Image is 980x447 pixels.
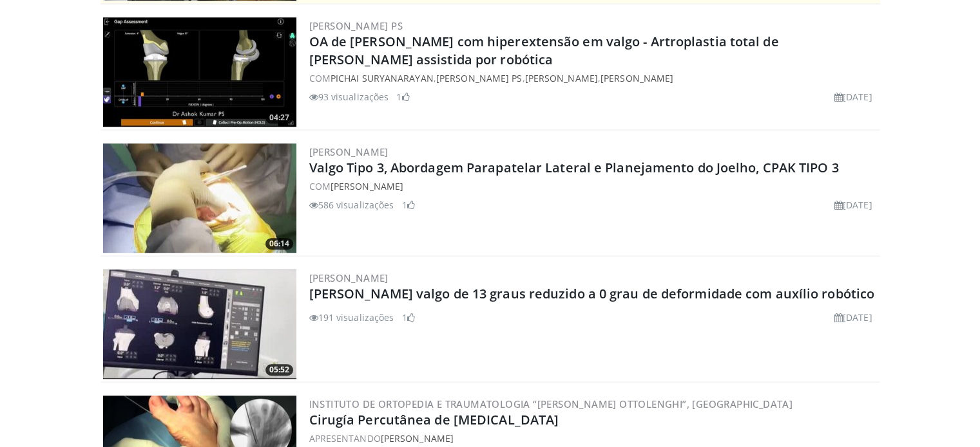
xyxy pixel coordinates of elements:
a: OA de [PERSON_NAME] com hiperextensão em valgo - Artroplastia total de [PERSON_NAME] assistida po... [309,33,779,68]
a: 05:52 [103,269,296,379]
a: [PERSON_NAME] PS [436,72,523,84]
font: 06:14 [269,238,289,249]
img: 2361a525-e71d-4d5b-a769-c1365c92593e.300x170_q85_crop-smart_upscale.jpg [103,17,296,127]
font: , [598,72,600,84]
a: [PERSON_NAME] PS [309,19,403,32]
font: 1 [401,199,407,211]
font: 05:52 [269,364,289,375]
a: 06:14 [103,143,296,253]
font: 586 visualizações [318,199,394,211]
font: , [434,72,436,84]
font: [DATE] [843,91,872,103]
a: [PERSON_NAME] [331,180,403,192]
font: , [522,72,524,84]
a: [PERSON_NAME] [600,72,673,84]
font: 1 [396,91,401,103]
font: 1 [401,311,407,324]
a: Valgo Tipo 3, Abordagem Parapatelar Lateral e Planejamento do Joelho, CPAK TIPO 3 [309,159,839,176]
a: Instituto de Ortopedia e Traumatologia “[PERSON_NAME] Ottolenghi”, [GEOGRAPHIC_DATA] [309,397,793,410]
font: COM [309,72,331,84]
img: e0e11e79-22c3-426b-b8cb-9aa531e647cc.300x170_q85_crop-smart_upscale.jpg [103,143,296,253]
font: 191 visualizações [318,311,394,324]
font: [DATE] [843,311,872,324]
font: APRESENTANDO [309,432,381,444]
a: 04:27 [103,17,296,127]
font: 93 visualizações [318,91,389,103]
a: Cirugía Percutânea de [MEDICAL_DATA] [309,411,559,428]
a: [PERSON_NAME] [309,271,389,284]
a: Pichai Suryanarayan [331,72,434,84]
a: [PERSON_NAME] [309,145,389,158]
a: [PERSON_NAME] valgo de 13 graus reduzido a 0 grau de deformidade com auxílio robótico [309,285,875,302]
font: COM [309,180,331,192]
font: 04:27 [269,112,289,123]
a: [PERSON_NAME] [381,432,454,444]
font: [DATE] [843,199,872,211]
img: 3cdd51bc-6bc3-4385-96c0-430fa60cf841.300x170_q85_crop-smart_upscale.jpg [103,269,296,379]
a: [PERSON_NAME] [525,72,598,84]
